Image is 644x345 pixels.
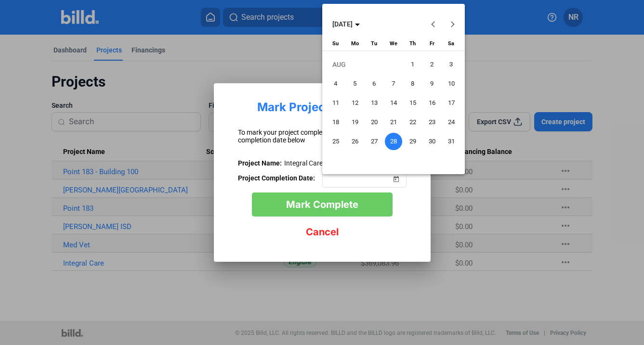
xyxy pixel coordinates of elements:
[422,93,442,113] button: August 16, 2024
[384,74,403,93] button: August 7, 2024
[345,113,365,132] button: August 19, 2024
[423,56,441,73] span: 2
[442,113,461,132] button: August 24, 2024
[329,15,364,33] button: Choose month and year
[403,74,422,93] button: August 8, 2024
[385,133,402,150] span: 28
[422,74,442,93] button: August 9, 2024
[403,55,422,74] button: August 1, 2024
[443,114,460,131] span: 24
[327,94,344,112] span: 11
[430,40,434,47] span: Fr
[345,74,365,93] button: August 5, 2024
[346,75,364,92] span: 5
[385,114,402,131] span: 21
[423,133,441,150] span: 30
[332,40,339,47] span: Su
[443,94,460,112] span: 17
[390,40,397,47] span: We
[403,93,422,113] button: August 15, 2024
[423,14,443,34] button: Previous month
[404,56,421,73] span: 1
[326,113,345,132] button: August 18, 2024
[346,133,364,150] span: 26
[423,75,441,92] span: 9
[326,132,345,151] button: August 25, 2024
[365,74,384,93] button: August 6, 2024
[404,94,421,112] span: 15
[366,75,383,92] span: 6
[346,114,364,131] span: 19
[442,93,461,113] button: August 17, 2024
[423,114,441,131] span: 23
[327,75,344,92] span: 4
[346,94,364,112] span: 12
[443,14,462,34] button: Next month
[385,75,402,92] span: 7
[422,132,442,151] button: August 30, 2024
[384,132,403,151] button: August 28, 2024
[384,113,403,132] button: August 21, 2024
[326,74,345,93] button: August 4, 2024
[442,132,461,151] button: August 31, 2024
[422,113,442,132] button: August 23, 2024
[345,132,365,151] button: August 26, 2024
[371,40,377,47] span: Tu
[366,114,383,131] span: 20
[326,55,403,74] td: AUG
[404,114,421,131] span: 22
[422,55,442,74] button: August 2, 2024
[442,55,461,74] button: August 3, 2024
[366,133,383,150] span: 27
[385,94,402,112] span: 14
[366,94,383,112] span: 13
[403,132,422,151] button: August 29, 2024
[384,93,403,113] button: August 14, 2024
[403,113,422,132] button: August 22, 2024
[327,114,344,131] span: 18
[404,133,421,150] span: 29
[351,40,359,47] span: Mo
[332,20,353,28] span: [DATE]
[409,40,416,47] span: Th
[443,133,460,150] span: 31
[365,93,384,113] button: August 13, 2024
[345,93,365,113] button: August 12, 2024
[423,94,441,112] span: 16
[443,56,460,73] span: 3
[442,74,461,93] button: August 10, 2024
[327,133,344,150] span: 25
[448,40,454,47] span: Sa
[365,113,384,132] button: August 20, 2024
[365,132,384,151] button: August 27, 2024
[443,75,460,92] span: 10
[326,93,345,113] button: August 11, 2024
[404,75,421,92] span: 8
